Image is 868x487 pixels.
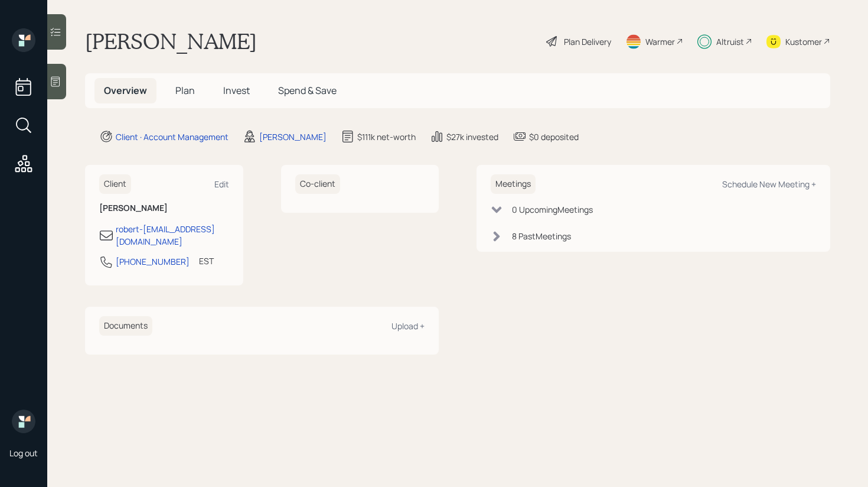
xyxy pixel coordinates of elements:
div: robert-[EMAIL_ADDRESS][DOMAIN_NAME] [116,223,229,248]
div: $0 deposited [529,131,579,143]
h6: Client [99,174,131,194]
h6: [PERSON_NAME] [99,203,229,213]
span: Invest [223,84,250,97]
div: Schedule New Meeting + [722,178,816,190]
div: [PHONE_NUMBER] [116,255,190,268]
div: $111k net-worth [357,131,416,143]
div: [PERSON_NAME] [259,131,327,143]
h6: Co-client [295,174,340,194]
div: Altruist [716,35,744,48]
h6: Documents [99,316,152,336]
span: Spend & Save [278,84,337,97]
div: 8 Past Meeting s [512,230,571,242]
h6: Meetings [491,174,536,194]
span: Overview [104,84,147,97]
span: Plan [175,84,195,97]
img: retirable_logo.png [12,410,35,433]
div: Client · Account Management [116,131,229,143]
div: 0 Upcoming Meeting s [512,203,593,216]
div: Warmer [645,35,675,48]
div: Plan Delivery [564,35,611,48]
div: Kustomer [785,35,822,48]
div: EST [199,255,214,267]
div: Log out [9,447,38,459]
div: Upload + [391,320,425,332]
h1: [PERSON_NAME] [85,28,257,54]
div: Edit [214,178,229,190]
div: $27k invested [446,131,498,143]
